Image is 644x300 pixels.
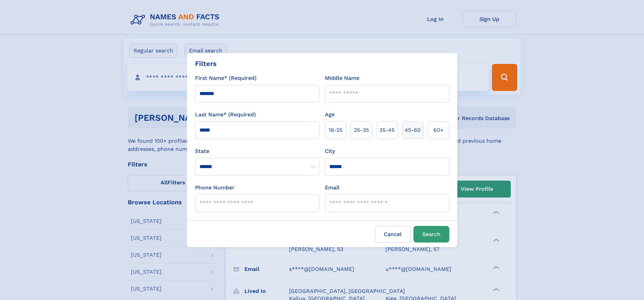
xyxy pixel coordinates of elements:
[195,184,235,192] label: Phone Number
[405,126,421,134] span: 45‑60
[379,126,395,134] span: 35‑45
[413,226,449,243] button: Search
[329,126,342,134] span: 18‑25
[354,126,369,134] span: 25‑35
[195,74,257,82] label: First Name* (Required)
[195,111,256,119] label: Last Name* (Required)
[325,74,359,82] label: Middle Name
[195,147,319,155] label: State
[325,184,339,192] label: Email
[433,126,444,134] span: 60+
[195,59,217,69] div: Filters
[325,147,335,155] label: City
[325,111,335,119] label: Age
[375,226,411,243] label: Cancel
